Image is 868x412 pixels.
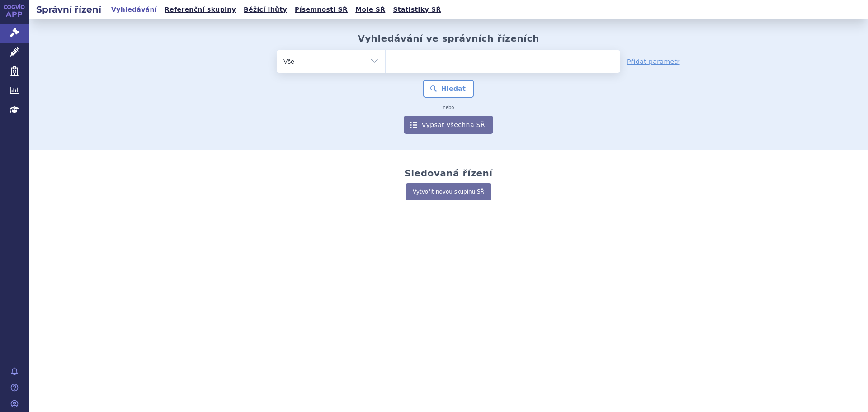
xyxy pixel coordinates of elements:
[439,105,459,110] i: nebo
[241,4,290,16] a: Běžící lhůty
[390,4,443,16] a: Statistiky SŘ
[406,183,491,200] a: Vytvořit novou skupinu SŘ
[423,80,474,98] button: Hledat
[358,33,539,44] h2: Vyhledávání ve správních řízeních
[29,3,108,16] h2: Správní řízení
[292,4,350,16] a: Písemnosti SŘ
[404,168,492,179] h2: Sledovaná řízení
[627,57,680,66] a: Přidat parametr
[404,116,493,134] a: Vypsat všechna SŘ
[162,4,239,16] a: Referenční skupiny
[108,4,160,16] a: Vyhledávání
[353,4,388,16] a: Moje SŘ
